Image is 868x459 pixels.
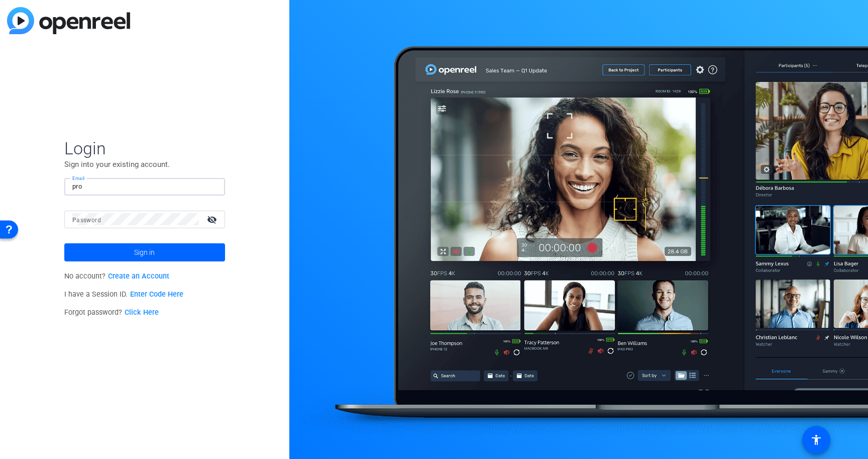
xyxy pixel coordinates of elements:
[72,217,101,224] mat-label: Password
[64,308,159,317] span: Forgot password?
[201,212,225,227] mat-icon: visibility_off
[810,434,822,446] mat-icon: accessibility
[72,180,217,193] input: Enter Email Address
[72,175,85,181] mat-label: Email
[64,290,183,299] span: I have a Session ID.
[64,138,225,159] span: Login
[130,290,183,299] a: Enter Code Here
[64,159,225,170] p: Sign into your existing account.
[125,308,159,317] a: Click Here
[7,7,130,34] img: blue-gradient.svg
[64,243,225,261] button: Sign in
[64,272,169,281] span: No account?
[134,240,155,265] span: Sign in
[108,272,169,281] a: Create an Account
